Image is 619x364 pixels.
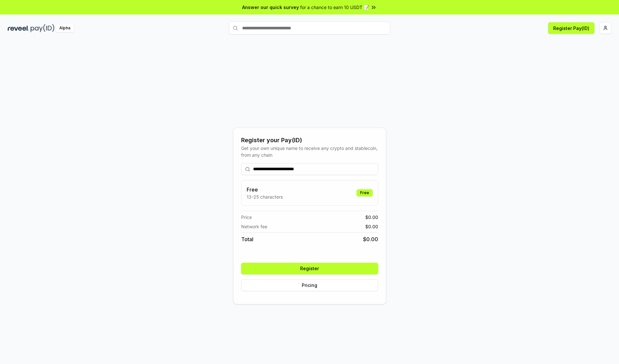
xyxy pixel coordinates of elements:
[247,193,283,200] p: 13-25 characters
[242,4,299,11] span: Answer our quick survey
[56,24,74,32] div: Alpha
[357,189,373,196] div: Free
[241,145,378,158] div: Get your own unique name to receive any crypto and stablecoin, from any chain
[241,235,253,243] span: Total
[247,186,283,193] h3: Free
[365,223,378,230] span: $ 0.00
[365,214,378,221] span: $ 0.00
[241,223,267,230] span: Network fee
[8,24,29,32] img: reveel_dark
[241,214,252,221] span: Price
[548,22,594,34] button: Register Pay(ID)
[31,24,54,32] img: pay_id
[241,280,378,291] button: Pricing
[241,263,378,274] button: Register
[300,4,369,11] span: for a chance to earn 10 USDT 📝
[241,136,378,145] div: Register your Pay(ID)
[363,235,378,243] span: $ 0.00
